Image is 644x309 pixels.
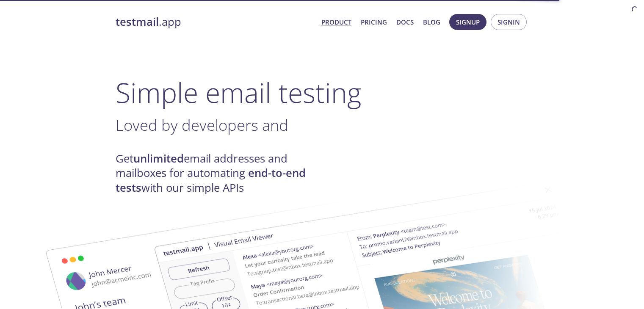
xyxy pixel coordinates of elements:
[361,17,387,28] a: Pricing
[491,14,527,30] button: Signin
[116,114,288,135] span: Loved by developers and
[116,152,322,195] h4: Get email addresses and mailboxes for automating with our simple APIs
[116,166,306,195] strong: end-to-end tests
[133,151,184,166] strong: unlimited
[116,15,315,29] a: testmail.app
[116,76,529,109] h1: Simple email testing
[396,17,414,28] a: Docs
[449,14,486,30] button: Signup
[423,17,440,28] a: Blog
[321,17,351,28] a: Product
[116,14,159,29] strong: testmail
[498,17,520,28] span: Signin
[456,17,480,28] span: Signup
